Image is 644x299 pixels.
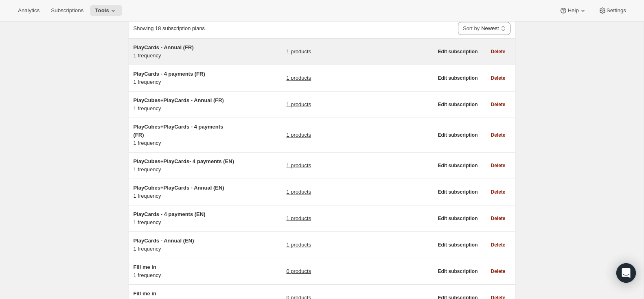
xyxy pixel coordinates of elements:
[486,239,510,251] button: Delete
[13,5,44,16] button: Analytics
[554,5,591,16] button: Help
[486,160,510,171] button: Delete
[486,266,510,277] button: Delete
[51,7,83,14] span: Subscriptions
[438,48,478,55] span: Edit subscription
[433,160,482,171] button: Edit subscription
[486,129,510,141] button: Delete
[134,70,235,86] div: 1 frequency
[491,75,505,81] span: Delete
[433,239,482,251] button: Edit subscription
[438,132,478,138] span: Edit subscription
[433,99,482,110] button: Edit subscription
[438,242,478,248] span: Edit subscription
[134,185,224,191] span: PlayCubes+PlayCards - Annual (EN)
[486,99,510,110] button: Delete
[134,124,223,138] span: PlayCubes+PlayCards - 4 payments (FR)
[134,210,235,227] div: 1 frequency
[607,7,626,14] span: Settings
[134,263,235,279] div: 1 frequency
[134,96,235,113] div: 1 frequency
[134,157,235,174] div: 1 frequency
[286,48,311,56] a: 1 products
[438,189,478,195] span: Edit subscription
[491,101,505,108] span: Delete
[438,75,478,81] span: Edit subscription
[567,7,578,14] span: Help
[134,184,235,200] div: 1 frequency
[134,44,194,50] span: PlayCards - Annual (FR)
[491,162,505,169] span: Delete
[134,237,235,253] div: 1 frequency
[134,290,156,297] span: Fill me in
[134,264,156,270] span: Fill me in
[134,71,205,77] span: PlayCards - 4 payments (FR)
[433,129,482,141] button: Edit subscription
[616,263,636,283] div: Open Intercom Messenger
[491,132,505,138] span: Delete
[491,189,505,195] span: Delete
[18,7,39,14] span: Analytics
[286,74,311,82] a: 1 products
[433,266,482,277] button: Edit subscription
[438,268,478,275] span: Edit subscription
[134,25,205,31] span: Showing 18 subscription plans
[438,215,478,222] span: Edit subscription
[433,46,482,57] button: Edit subscription
[286,131,311,139] a: 1 products
[486,213,510,224] button: Delete
[286,267,311,275] a: 0 products
[486,72,510,84] button: Delete
[90,5,122,16] button: Tools
[594,5,631,16] button: Settings
[486,186,510,198] button: Delete
[286,214,311,223] a: 1 products
[95,7,109,14] span: Tools
[433,72,482,84] button: Edit subscription
[438,101,478,108] span: Edit subscription
[134,97,224,103] span: PlayCubes+PlayCards - Annual (FR)
[286,100,311,109] a: 1 products
[286,241,311,249] a: 1 products
[46,5,88,16] button: Subscriptions
[491,48,505,55] span: Delete
[491,215,505,222] span: Delete
[134,211,206,217] span: PlayCards - 4 payments (EN)
[134,44,235,60] div: 1 frequency
[433,213,482,224] button: Edit subscription
[134,238,194,244] span: PlayCards - Annual (EN)
[286,162,311,170] a: 1 products
[491,268,505,275] span: Delete
[438,162,478,169] span: Edit subscription
[134,123,235,147] div: 1 frequency
[491,242,505,248] span: Delete
[286,188,311,196] a: 1 products
[433,186,482,198] button: Edit subscription
[486,46,510,57] button: Delete
[134,158,234,164] span: PlayCubes+PlayCards- 4 payments (EN)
